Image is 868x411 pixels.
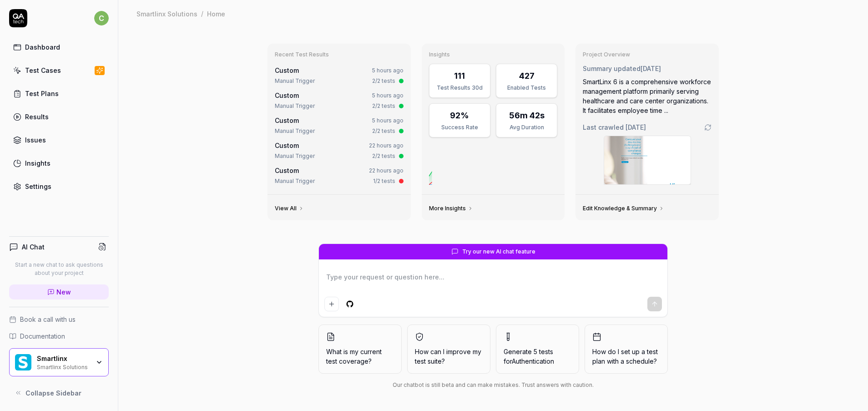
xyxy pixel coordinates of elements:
a: Insights [9,154,109,172]
a: Results [9,108,109,126]
button: How can I improve my test suite? [407,325,490,374]
span: Summary updated [583,65,641,72]
div: Results [25,112,49,122]
span: Documentation [20,331,65,341]
div: Manual Trigger [275,77,315,85]
a: Custom5 hours agoManual Trigger2/2 tests [273,89,405,112]
div: Settings [25,182,51,191]
a: View All [275,205,304,212]
div: Avg Duration [502,123,551,132]
a: Custom22 hours agoManual Trigger2/2 tests [273,139,405,162]
div: / [201,9,203,18]
a: Go to crawling settings [704,124,712,131]
span: Book a call with us [20,315,76,324]
div: Test Cases [25,66,61,75]
a: New [9,284,109,299]
a: Dashboard [9,38,109,56]
a: Custom5 hours agoManual Trigger2/2 tests [273,64,405,87]
button: How do I set up a test plan with a schedule? [585,325,668,374]
a: Documentation [9,331,109,341]
a: Book a call with us [9,315,109,324]
a: More Insights [429,205,473,212]
button: c [94,9,109,27]
a: Custom5 hours agoManual Trigger2/2 tests [273,114,405,137]
button: Generate 5 tests forAuthentication [496,325,579,374]
div: 2/2 tests [372,127,395,135]
button: Smartlinx LogoSmartlinxSmartlinx Solutions [9,348,109,376]
img: Smartlinx Logo [15,354,31,370]
div: 2/2 tests [372,152,395,160]
p: Start a new chat to ask questions about your project [9,261,109,277]
time: 5 hours ago [372,92,404,99]
h3: Recent Test Results [275,51,404,58]
div: Insights [25,158,50,168]
span: Custom [275,66,299,74]
button: Add attachment [324,297,339,311]
time: [DATE] [641,65,661,72]
a: Settings [9,178,109,195]
div: Smartlinx [37,355,90,363]
div: 111 [454,70,465,82]
span: Custom [275,142,299,149]
div: 427 [519,70,535,82]
img: Screenshot [604,136,691,184]
a: Issues [9,131,109,149]
button: Collapse Sidebar [9,384,109,402]
span: Try our new AI chat feature [462,248,535,256]
span: Custom [275,167,299,174]
span: Last crawled [583,122,646,132]
span: Collapse Sidebar [25,388,81,398]
a: Test Plans [9,85,109,102]
div: Smartlinx Solutions [136,9,197,18]
div: 1/2 tests [373,177,395,185]
div: 56m 42s [509,109,545,122]
div: Manual Trigger [275,102,315,110]
span: How do I set up a test plan with a schedule? [592,347,660,366]
a: Test Cases [9,61,109,79]
h4: AI Chat [22,242,45,252]
div: 2/2 tests [372,77,395,85]
div: Test Plans [25,89,59,98]
a: Custom22 hours agoManual Trigger1/2 tests [273,164,405,187]
time: 5 hours ago [372,67,404,74]
div: Dashboard [25,42,60,52]
div: Test Results 30d [435,84,484,92]
div: Manual Trigger [275,127,315,135]
time: 22 hours ago [369,167,404,174]
h3: Project Overview [583,51,712,58]
time: 22 hours ago [369,142,404,149]
span: Custom [275,91,299,99]
span: How can I improve my test suite? [415,347,483,366]
div: Manual Trigger [275,177,315,185]
button: What is my current test coverage? [318,325,402,374]
div: Success Rate [435,123,484,132]
div: 92% [450,109,469,122]
div: Home [207,9,225,18]
time: [DATE] [626,123,646,131]
div: SmartLinx 6 is a comprehensive workforce management platform primarily serving healthcare and car... [583,77,712,115]
span: New [56,287,71,297]
span: c [94,11,109,25]
div: Enabled Tests [502,84,551,92]
h3: Insights [429,51,558,58]
div: Issues [25,135,46,145]
span: Custom [275,117,299,124]
a: Edit Knowledge & Summary [583,205,664,212]
div: Our chatbot is still beta and can make mistakes. Trust answers with caution. [318,381,668,389]
div: Manual Trigger [275,152,315,160]
span: What is my current test coverage? [326,347,394,366]
time: 5 hours ago [372,117,404,124]
span: Generate 5 tests for Authentication [504,348,554,365]
div: 2/2 tests [372,102,395,110]
div: Smartlinx Solutions [37,363,90,370]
